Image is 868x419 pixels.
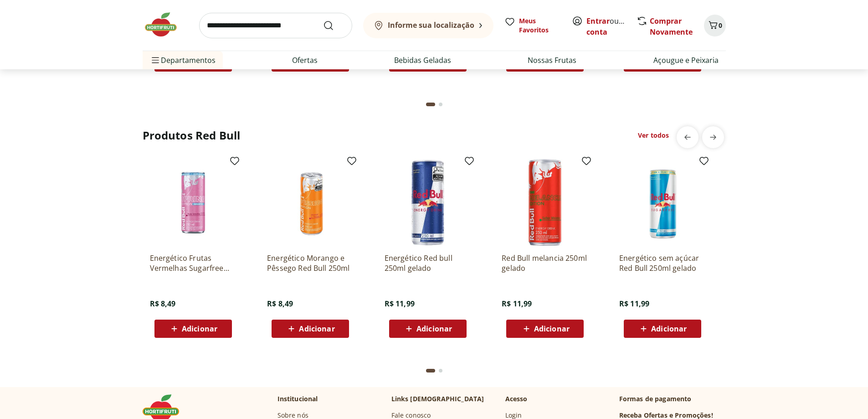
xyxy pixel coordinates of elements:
[182,325,217,332] span: Adicionar
[323,20,345,31] button: Submit Search
[586,16,637,37] a: Criar conta
[385,253,471,273] a: Energético Red bull 250ml gelado
[504,16,561,35] a: Meus Favoritos
[277,394,318,403] p: Institucional
[272,320,349,338] button: Adicionar
[150,299,176,309] span: R$ 8,49
[150,49,216,71] span: Departamentos
[385,299,415,309] span: R$ 11,99
[394,55,451,66] a: Bebidas Geladas
[619,394,726,403] p: Formas de pagamento
[650,16,693,37] a: Comprar Novamente
[437,360,444,382] button: Go to page 2 from fs-carousel
[619,253,706,273] a: Energético sem açúcar Red Bull 250ml gelado
[388,20,474,30] b: Informe sua localização
[391,394,484,403] p: Links [DEMOGRAPHIC_DATA]
[719,21,722,30] span: 0
[638,131,669,140] a: Ver todos
[150,159,236,246] img: Energético Frutas Vermelhas Sugarfree Red Bull 250ml
[502,159,588,246] img: Red Bull melancia 250ml gelado
[519,16,561,35] span: Meus Favoritos
[653,55,719,66] a: Açougue e Peixaria
[267,299,293,309] span: R$ 8,49
[586,16,610,26] a: Entrar
[677,126,699,148] button: previous
[702,126,724,148] button: next
[424,93,437,115] button: Current page from fs-carousel
[502,299,532,309] span: R$ 11,99
[143,128,241,143] h2: Produtos Red Bull
[154,320,232,338] button: Adicionar
[704,15,726,36] button: Carrinho
[651,325,687,332] span: Adicionar
[150,49,161,71] button: Menu
[385,159,471,246] img: Energético Red bull 250ml gelado
[619,299,649,309] span: R$ 11,99
[505,394,528,403] p: Acesso
[143,11,188,38] img: Hortifruti
[424,360,437,382] button: Current page from fs-carousel
[199,13,352,38] input: search
[416,325,452,332] span: Adicionar
[534,325,570,332] span: Adicionar
[528,55,576,66] a: Nossas Frutas
[506,320,584,338] button: Adicionar
[363,13,493,38] button: Informe sua localização
[267,159,354,246] img: Energético Morango e Pêssego Red Bull 250ml
[619,159,706,246] img: Energético sem açúcar Red Bull 250ml gelado
[437,93,444,115] button: Go to page 2 from fs-carousel
[150,253,236,273] a: Energético Frutas Vermelhas Sugarfree Red Bull 250ml
[389,320,467,338] button: Adicionar
[586,16,627,37] span: ou
[267,253,354,273] a: Energético Morango e Pêssego Red Bull 250ml
[292,55,318,66] a: Ofertas
[502,253,588,273] a: Red Bull melancia 250ml gelado
[624,320,701,338] button: Adicionar
[299,325,334,332] span: Adicionar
